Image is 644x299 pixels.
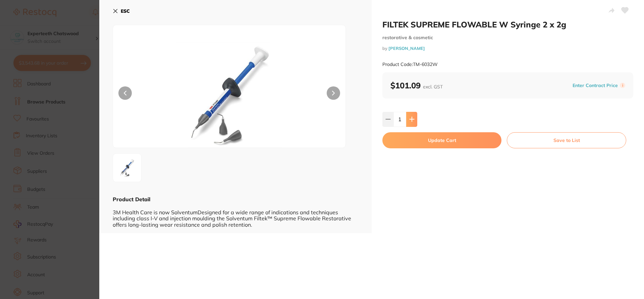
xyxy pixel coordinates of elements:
b: ESC [121,8,130,14]
a: [PERSON_NAME] [388,46,425,51]
div: 3M Health Care is now SolventumDesigned for a wide range of indications and techniques including ... [113,203,358,228]
button: Enter Contract Price [571,82,620,89]
img: LmpwZw [160,42,299,148]
img: LmpwZw [115,156,139,180]
h2: FILTEK SUPREME FLOWABLE W Syringe 2 x 2g [382,19,633,29]
small: Product Code: TM-6032W [382,62,438,67]
label: i [620,83,625,88]
b: $101.09 [390,80,443,90]
button: ESC [113,5,130,17]
small: by [382,46,633,51]
button: Save to List [507,132,626,148]
span: excl. GST [423,84,443,90]
button: Update Cart [382,132,501,148]
b: Product Detail [113,196,150,203]
small: restorative & cosmetic [382,35,633,41]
